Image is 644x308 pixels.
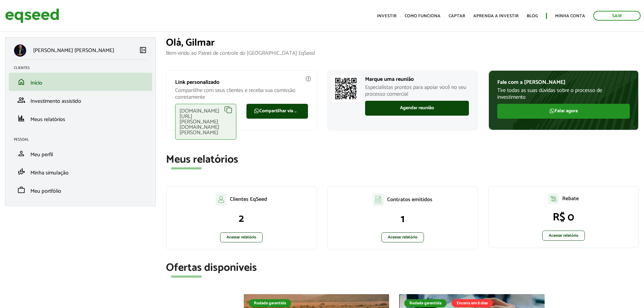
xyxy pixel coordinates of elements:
a: Investir [377,14,397,18]
p: Clientes EqSeed [230,196,267,203]
img: EqSeed [5,7,59,25]
p: Fale com a [PERSON_NAME] [497,79,630,86]
img: FaWhatsapp.svg [549,108,555,114]
a: personMeu perfil [14,149,147,158]
a: Falar agora [497,104,630,119]
p: 1 [335,213,471,226]
a: Acessar relatório [220,232,263,242]
a: Acessar relatório [542,231,585,241]
p: Tire todas as suas dúvidas sobre o processo de investimento [497,87,630,100]
li: Meu perfil [9,144,152,163]
img: FaWhatsapp.svg [254,108,259,114]
a: financeMeus relatórios [14,114,147,122]
a: Compartilhar via WhatsApp [246,104,308,119]
a: Agendar reunião [365,101,469,116]
div: [DOMAIN_NAME][URL][PERSON_NAME][DOMAIN_NAME][PERSON_NAME] [175,104,236,140]
span: work [17,186,25,194]
li: Meus relatórios [9,109,152,127]
span: Meu portfólio [30,187,61,196]
a: workMeu portfólio [14,186,147,194]
a: Aprenda a investir [473,14,519,18]
li: Início [9,73,152,91]
h2: Ofertas disponíveis [166,262,639,274]
li: Investimento assistido [9,91,152,109]
a: Como funciona [405,14,440,18]
span: finance_mode [17,168,25,176]
a: finance_modeMinha simulação [14,168,147,176]
a: Acessar relatório [381,232,424,242]
span: Investimento assistido [30,97,81,106]
span: Meu perfil [30,150,53,159]
img: agent-contratos.svg [373,193,384,206]
span: home [17,78,25,86]
a: Blog [527,14,538,18]
h2: Clientes [14,66,152,70]
li: Minha simulação [9,163,152,181]
h1: Olá, Gilmar [166,37,639,48]
div: Rodada garantida [404,299,447,307]
p: Especialistas prontos para apoiar você no seu processo comercial [365,84,469,97]
p: 2 [173,212,309,225]
img: Marcar reunião com consultor [332,75,359,102]
a: Captar [449,14,465,18]
span: Início [30,78,42,88]
p: Link personalizado [175,79,308,86]
div: Encerra em 8 dias [452,299,493,307]
p: Contratos emitidos [387,196,432,203]
p: R$ 0 [496,211,631,224]
p: Marque uma reunião [365,76,469,82]
a: Sair [593,11,641,21]
a: Colapsar menu [139,46,147,55]
span: Meus relatórios [30,115,65,124]
li: Meu portfólio [9,181,152,199]
span: person [17,149,25,158]
img: agent-clientes.svg [216,193,226,206]
span: group [17,96,25,104]
p: [PERSON_NAME] [PERSON_NAME] [33,47,114,54]
h2: Meus relatórios [166,154,639,166]
a: homeInício [14,78,147,86]
a: groupInvestimento assistido [14,96,147,104]
a: Minha conta [555,14,585,18]
span: finance [17,114,25,122]
span: left_panel_close [139,46,147,54]
h2: Pessoal [14,138,152,142]
p: Bem-vindo ao Painel de controle do [GEOGRAPHIC_DATA] EqSeed [166,50,639,56]
div: Rodada garantida [249,299,291,307]
span: Minha simulação [30,168,69,177]
p: Compartilhe com seus clientes e receba sua comissão corretamente [175,87,308,100]
img: agent-meulink-info2.svg [305,76,311,82]
img: agent-relatorio.svg [548,193,559,204]
p: Rebate [562,195,579,202]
